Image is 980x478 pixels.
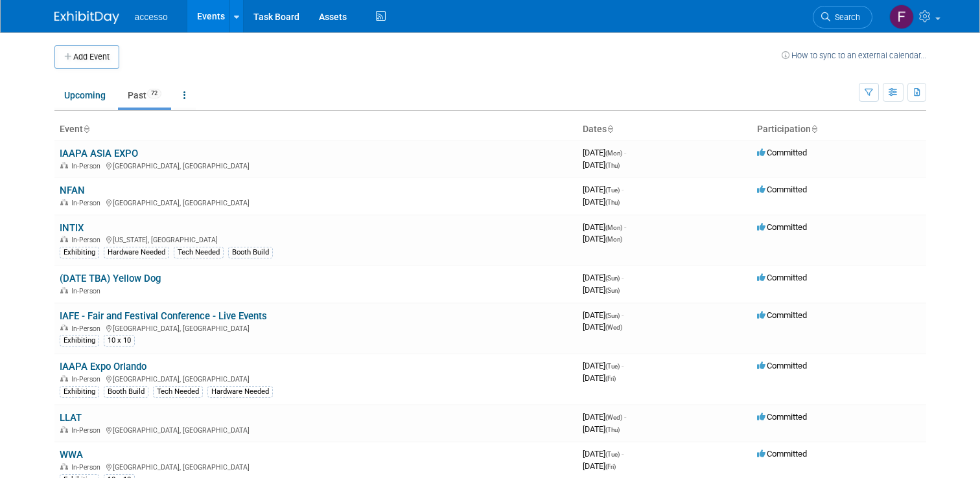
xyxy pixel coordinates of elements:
span: [DATE] [583,222,626,232]
span: [DATE] [583,273,624,282]
a: NFAN [60,185,85,196]
span: (Wed) [605,324,622,331]
a: Upcoming [54,83,115,108]
span: - [624,222,626,232]
span: Committed [757,361,807,370]
a: IAAPA ASIA EXPO [60,148,138,159]
a: Search [813,6,872,28]
img: In-Person Event [60,324,68,331]
span: (Sun) [605,275,620,282]
span: In-Person [71,162,104,170]
span: [DATE] [583,322,622,332]
div: [GEOGRAPHIC_DATA], [GEOGRAPHIC_DATA] [60,373,572,383]
button: Add Event [54,45,119,69]
th: Dates [577,119,752,141]
span: [DATE] [583,361,624,370]
span: - [624,148,626,157]
a: Sort by Participation Type [811,124,817,134]
span: In-Person [71,236,104,244]
span: Search [830,12,860,22]
a: WWA [60,449,83,461]
span: In-Person [71,324,104,333]
span: In-Person [71,375,104,383]
span: [DATE] [583,285,620,295]
span: [DATE] [583,461,616,471]
div: Booth Build [228,247,273,258]
span: Committed [757,222,807,232]
img: In-Person Event [60,236,68,242]
span: (Thu) [605,426,620,433]
span: (Mon) [605,224,622,231]
img: In-Person Event [60,375,68,381]
span: - [622,273,624,282]
a: Sort by Start Date [607,124,613,134]
div: [GEOGRAPHIC_DATA], [GEOGRAPHIC_DATA] [60,323,572,333]
span: In-Person [71,426,104,435]
span: (Mon) [605,150,622,157]
span: - [622,361,624,370]
span: Committed [757,185,807,194]
div: Exhibiting [60,335,99,347]
span: (Fri) [605,463,616,470]
img: In-Person Event [60,162,68,168]
span: [DATE] [583,449,624,459]
div: Exhibiting [60,247,99,258]
span: - [622,310,624,320]
span: [DATE] [583,412,626,422]
img: Flannery Higgins [889,5,914,29]
img: ExhibitDay [54,11,119,24]
span: Committed [757,148,807,157]
a: LLAT [60,412,82,424]
span: [DATE] [583,373,616,383]
a: (DATE TBA) Yellow Dog [60,273,161,284]
div: Hardware Needed [207,386,273,398]
th: Participation [752,119,926,141]
a: Sort by Event Name [83,124,89,134]
span: - [622,449,624,459]
span: [DATE] [583,234,622,244]
div: [GEOGRAPHIC_DATA], [GEOGRAPHIC_DATA] [60,160,572,170]
div: [GEOGRAPHIC_DATA], [GEOGRAPHIC_DATA] [60,424,572,435]
div: Exhibiting [60,386,99,398]
span: (Thu) [605,162,620,169]
span: (Tue) [605,451,620,458]
img: In-Person Event [60,199,68,205]
span: [DATE] [583,148,626,157]
span: [DATE] [583,197,620,207]
span: Committed [757,273,807,282]
span: Committed [757,412,807,422]
a: Past72 [118,83,171,108]
a: IAAPA Expo Orlando [60,361,146,372]
span: [DATE] [583,310,624,320]
span: In-Person [71,199,104,207]
span: [DATE] [583,160,620,170]
span: [DATE] [583,185,624,194]
div: [GEOGRAPHIC_DATA], [GEOGRAPHIC_DATA] [60,197,572,207]
div: [US_STATE], [GEOGRAPHIC_DATA] [60,234,572,244]
span: (Sun) [605,287,620,294]
span: In-Person [71,463,104,472]
span: Committed [757,310,807,320]
span: - [624,412,626,422]
a: How to sync to an external calendar... [782,51,926,60]
span: (Fri) [605,375,616,382]
span: Committed [757,449,807,459]
img: In-Person Event [60,287,68,293]
div: [GEOGRAPHIC_DATA], [GEOGRAPHIC_DATA] [60,461,572,472]
span: 72 [147,89,161,98]
span: (Wed) [605,414,622,421]
div: 10 x 10 [104,335,135,347]
span: (Thu) [605,199,620,206]
span: (Mon) [605,236,622,243]
span: (Tue) [605,363,620,370]
span: (Tue) [605,187,620,194]
div: Tech Needed [174,247,224,258]
img: In-Person Event [60,463,68,470]
span: In-Person [71,287,104,295]
span: [DATE] [583,424,620,434]
div: Tech Needed [153,386,203,398]
span: accesso [135,12,168,22]
th: Event [54,119,577,141]
div: Hardware Needed [104,247,169,258]
a: IAFE - Fair and Festival Conference - Live Events [60,310,267,322]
